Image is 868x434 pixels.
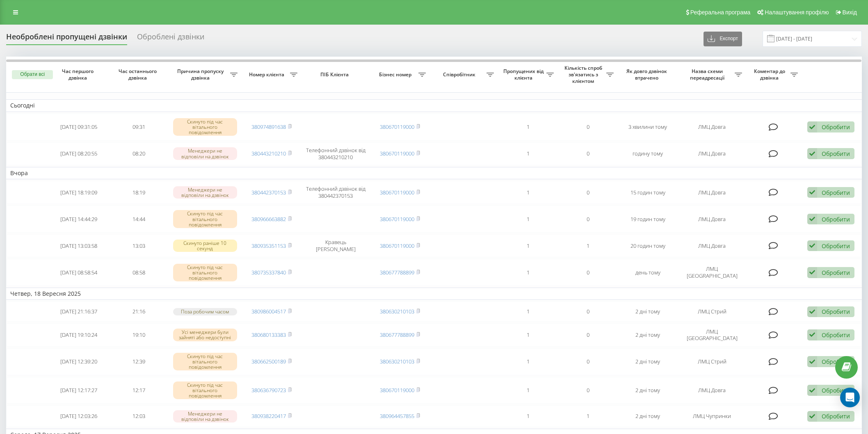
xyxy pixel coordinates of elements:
[251,331,286,338] a: 380680133383
[678,405,746,427] td: ЛМЦ Чупринки
[822,412,850,420] div: Обробити
[558,114,618,141] td: 0
[49,234,109,257] td: [DATE] 13:03:58
[498,323,558,346] td: 1
[109,302,169,322] td: 21:16
[302,234,370,257] td: Кравець [PERSON_NAME]
[173,240,238,252] div: Скинуто раніше 10 секунд
[109,377,169,404] td: 12:17
[380,358,414,365] a: 380630210103
[109,114,169,141] td: 09:31
[822,331,850,339] div: Обробити
[116,68,162,81] span: Час останнього дзвінка
[109,348,169,375] td: 12:39
[822,308,850,315] div: Обробити
[822,242,850,250] div: Обробити
[56,68,102,81] span: Час першого дзвінка
[109,234,169,257] td: 13:03
[498,142,558,165] td: 1
[618,234,678,257] td: 20 годин тому
[822,215,850,223] div: Обробити
[678,114,746,141] td: ЛМЦ Довга
[498,302,558,322] td: 1
[558,234,618,257] td: 1
[380,189,414,196] a: 380670119000
[558,377,618,404] td: 0
[251,358,286,365] a: 380662500189
[12,70,53,79] button: Обрати всі
[251,386,286,394] a: 380636790723
[109,405,169,427] td: 12:03
[251,412,286,420] a: 380938220417
[843,9,857,16] span: Вихід
[822,269,850,276] div: Обробити
[251,308,286,315] a: 380986004517
[173,308,238,315] div: Поза робочим часом
[822,358,850,365] div: Обробити
[251,123,286,130] a: 380974891638
[6,167,862,179] td: Вчора
[562,65,606,84] span: Кількість спроб зв'язатись з клієнтом
[618,323,678,346] td: 2 дні тому
[618,348,678,375] td: 2 дні тому
[558,259,618,286] td: 0
[308,71,363,78] span: ПІБ Клієнта
[173,186,238,199] div: Менеджери не відповіли на дзвінок
[246,71,290,78] span: Номер клієнта
[173,410,238,423] div: Менеджери не відповіли на дзвінок
[380,215,414,223] a: 380670119000
[49,323,109,346] td: [DATE] 19:10:24
[173,353,238,371] div: Скинуто під час вітального повідомлення
[618,302,678,322] td: 2 дні тому
[682,68,735,81] span: Назва схеми переадресації
[625,68,671,81] span: Як довго дзвінок втрачено
[374,71,418,78] span: Бізнес номер
[6,99,862,112] td: Сьогодні
[173,329,238,341] div: Усі менеджери були зайняті або недоступні
[618,181,678,204] td: 15 годин тому
[498,377,558,404] td: 1
[678,323,746,346] td: ЛМЦ [GEOGRAPHIC_DATA]
[173,264,238,282] div: Скинуто під час вітального повідомлення
[109,259,169,286] td: 08:58
[173,118,238,136] div: Скинуто під час вітального повідомлення
[109,142,169,165] td: 08:20
[173,381,238,400] div: Скинуто під час вітального повідомлення
[678,377,746,404] td: ЛМЦ Довга
[137,32,204,45] div: Оброблені дзвінки
[498,206,558,233] td: 1
[618,114,678,141] td: 3 хвилини тому
[678,348,746,375] td: ЛМЦ Стрий
[618,142,678,165] td: годину тому
[251,215,286,223] a: 380966663882
[380,150,414,157] a: 380670119000
[840,388,860,407] div: Open Intercom Messenger
[618,259,678,286] td: день тому
[6,32,127,45] div: Необроблені пропущені дзвінки
[251,189,286,196] a: 380442370153
[49,377,109,404] td: [DATE] 12:17:27
[498,234,558,257] td: 1
[765,9,829,16] span: Налаштування профілю
[502,68,546,81] span: Пропущених від клієнта
[173,68,230,81] span: Причина пропуску дзвінка
[822,189,850,196] div: Обробити
[678,234,746,257] td: ЛМЦ Довга
[690,9,751,16] span: Реферальна програма
[49,114,109,141] td: [DATE] 09:31:05
[380,331,414,338] a: 380677788899
[302,181,370,204] td: Телефонний дзвінок від 380442370153
[49,405,109,427] td: [DATE] 12:03:26
[558,348,618,375] td: 0
[822,123,850,131] div: Обробити
[678,302,746,322] td: ЛМЦ Стрий
[678,142,746,165] td: ЛМЦ Довга
[434,71,487,78] span: Співробітник
[558,142,618,165] td: 0
[380,123,414,130] a: 380670119000
[6,288,862,300] td: Четвер, 18 Вересня 2025
[558,405,618,427] td: 1
[251,269,286,276] a: 380735337840
[498,348,558,375] td: 1
[558,323,618,346] td: 0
